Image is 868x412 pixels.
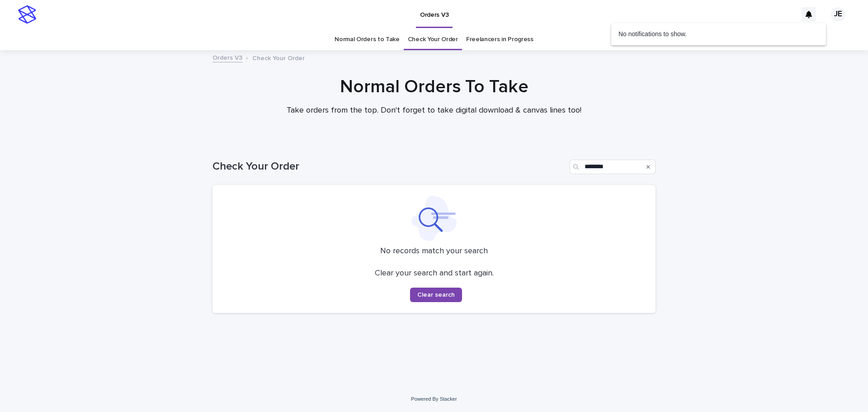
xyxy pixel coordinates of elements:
a: Orders V3 [212,52,242,62]
span: Clear search [417,292,455,298]
a: Normal Orders to Take [335,29,400,50]
a: Freelancers in Progress [466,29,533,50]
img: stacker-logo-s-only.png [18,5,36,24]
div: JE [831,7,845,22]
p: Take orders from the top. Don't forget to take digital download & canvas lines too! [253,106,615,116]
button: Clear search [410,288,462,302]
a: Check Your Order [408,29,458,50]
input: Search [570,160,656,174]
a: Powered By Stacker [411,396,457,402]
p: No records match your search [223,246,645,256]
h1: Normal Orders To Take [212,76,656,98]
p: Check Your Order [252,52,305,62]
p: No notifications to show. [618,30,819,38]
h1: Check Your Order [212,160,566,173]
p: Clear your search and start again. [375,269,494,279]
